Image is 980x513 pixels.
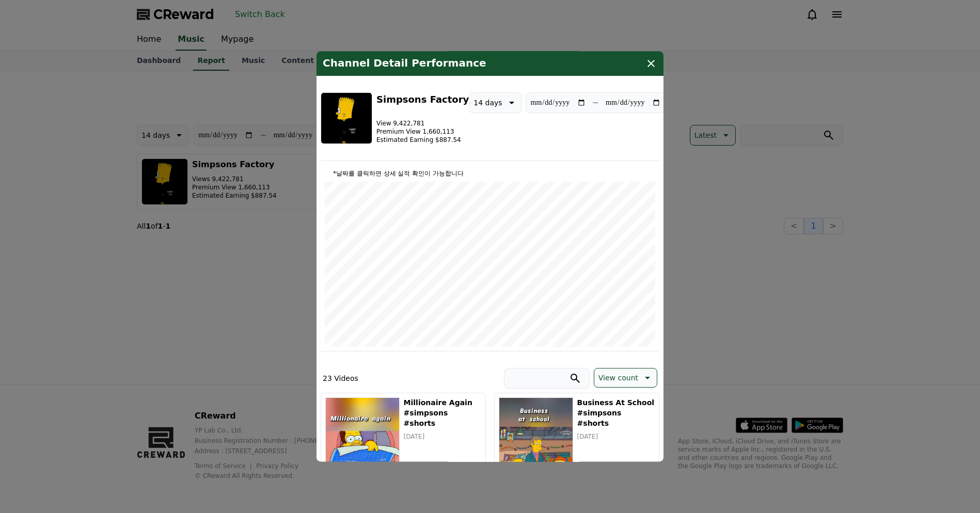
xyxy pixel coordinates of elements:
[321,92,372,144] img: Simpsons Factory
[376,92,469,107] h3: Simpsons Factory
[594,368,657,388] button: View count
[592,97,599,109] p: ~
[376,136,469,144] p: Estimated Earning $887.54
[404,432,481,441] p: [DATE]
[317,51,663,461] div: modal
[323,57,486,70] h4: Channel Detail Performance
[404,397,481,428] h5: Millionaire Again #simpsons #shorts
[376,127,469,136] p: Premium View 1,660,113
[325,169,655,178] p: *날짜를 클릭하면 상세 실적 확인이 가능합니다
[473,95,502,110] p: 14 days
[469,92,521,113] button: 14 days
[376,119,469,127] p: View 9,422,781
[598,371,638,385] p: View count
[577,432,655,441] p: [DATE]
[577,397,655,428] h5: Business At School #simpsons #shorts
[323,373,358,383] p: 23 Videos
